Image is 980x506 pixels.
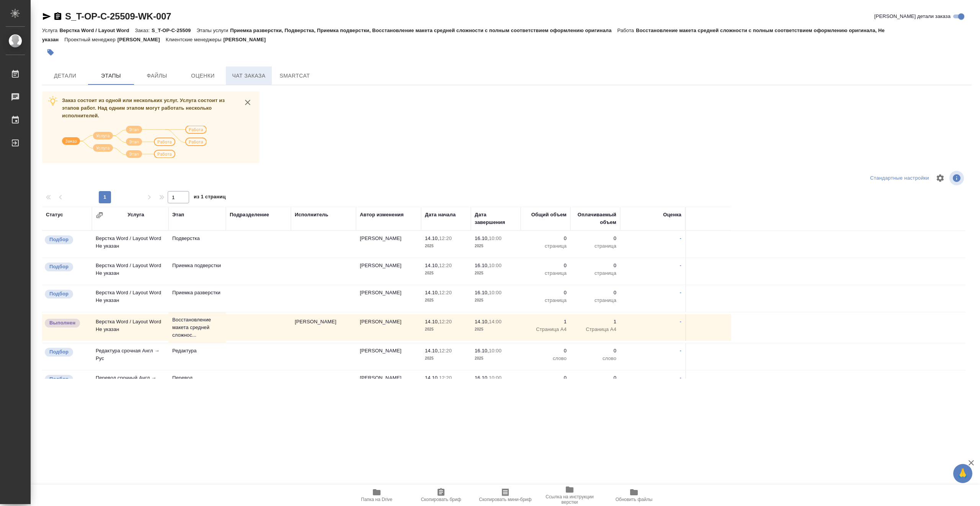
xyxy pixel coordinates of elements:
p: 0 [524,347,567,355]
p: 10:00 [489,290,501,295]
p: S_T-OP-C-25509 [152,28,196,33]
p: Заказ: [135,28,152,33]
p: 14.10, [425,235,439,241]
p: [PERSON_NAME] [118,37,166,42]
p: [PERSON_NAME] [223,37,271,42]
p: Приемка подверстки [172,262,222,269]
div: Оплачиваемый объем [574,211,616,226]
p: страница [574,269,616,277]
span: Посмотреть информацию [949,171,965,185]
p: Перевод [172,374,222,382]
p: страница [574,242,616,250]
p: 16.10, [475,263,489,268]
button: 🙏 [953,464,972,483]
p: 2025 [475,269,517,277]
p: страница [574,297,616,304]
p: Подбор [49,348,69,356]
p: 0 [574,347,616,355]
a: - [680,263,681,268]
button: Скопировать ссылку [53,12,62,21]
p: 14.10, [475,319,489,324]
p: Подбор [49,375,69,383]
p: 0 [524,374,567,382]
p: Восстановление макета средней сложнос... [172,316,222,339]
a: - [680,375,681,381]
p: 2025 [475,326,517,333]
p: 2025 [475,297,517,304]
td: [PERSON_NAME] [356,370,421,397]
p: 12:20 [439,263,452,268]
p: 10:00 [489,375,501,381]
p: слово [524,355,567,362]
a: - [680,319,681,324]
button: close [242,97,253,108]
p: Клиентские менеджеры [166,37,224,42]
p: Верстка Word / Layout Word [59,28,135,33]
span: Заказ состоит из одной или нескольких услуг. Услуга состоит из этапов работ. Над одним этапом мог... [62,97,225,118]
p: 10:00 [489,235,501,241]
p: 2025 [425,242,467,250]
p: 14:00 [489,319,501,324]
td: Верстка Word / Layout Word Не указан [92,258,168,285]
p: 2025 [425,355,467,362]
p: 2025 [475,355,517,362]
p: 0 [574,235,616,242]
td: Верстка Word / Layout Word Не указан [92,314,168,341]
td: [PERSON_NAME] [356,231,421,258]
p: 16.10, [475,348,489,354]
td: Верстка Word / Layout Word Не указан [92,231,168,258]
button: Скопировать ссылку для ЯМессенджера [42,12,51,21]
span: SmartCat [276,71,313,81]
p: 2025 [425,326,467,333]
p: 0 [574,289,616,297]
p: 2025 [425,269,467,277]
p: Страница А4 [524,326,567,333]
p: 14.10, [425,263,439,268]
td: [PERSON_NAME] [356,258,421,285]
td: [PERSON_NAME] [356,285,421,312]
p: Подверстка [172,235,222,242]
div: Оценка [663,211,681,219]
p: страница [524,297,567,304]
span: Оценки [185,71,221,81]
div: Этап [172,211,184,219]
span: Чат заказа [230,71,267,81]
a: - [680,348,681,354]
p: Услуга [42,28,59,33]
p: 16.10, [475,290,489,295]
td: [PERSON_NAME] [356,343,421,370]
p: 1 [574,318,616,326]
td: Редактура срочная Англ → Рус [92,343,168,370]
p: Работа [617,28,636,33]
td: [PERSON_NAME] [291,314,356,341]
div: Автор изменения [360,211,403,219]
div: Исполнитель [295,211,328,219]
p: 0 [524,289,567,297]
div: Подразделение [230,211,269,219]
td: [PERSON_NAME] [356,314,421,341]
a: - [680,235,681,241]
div: Дата завершения [475,211,517,226]
p: 12:20 [439,235,452,241]
td: Перевод срочный Англ → Рус [92,370,168,397]
p: 10:00 [489,263,501,268]
p: 14.10, [425,375,439,381]
span: [PERSON_NAME] детали заказа [874,13,951,20]
span: Этапы [93,71,129,81]
div: split button [868,172,931,184]
div: Дата начала [425,211,456,219]
p: Редактура [172,347,222,355]
p: Подбор [49,290,69,298]
p: 0 [574,374,616,382]
p: 14.10, [425,319,439,324]
p: 12:20 [439,348,452,354]
p: Подбор [49,236,69,243]
div: Общий объем [531,211,567,219]
p: слово [574,355,616,362]
span: из 1 страниц [194,192,226,203]
p: 12:20 [439,319,452,324]
td: Верстка Word / Layout Word Не указан [92,285,168,312]
p: 1 [524,318,567,326]
span: Файлы [139,71,175,81]
p: Приемка разверстки [172,289,222,297]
